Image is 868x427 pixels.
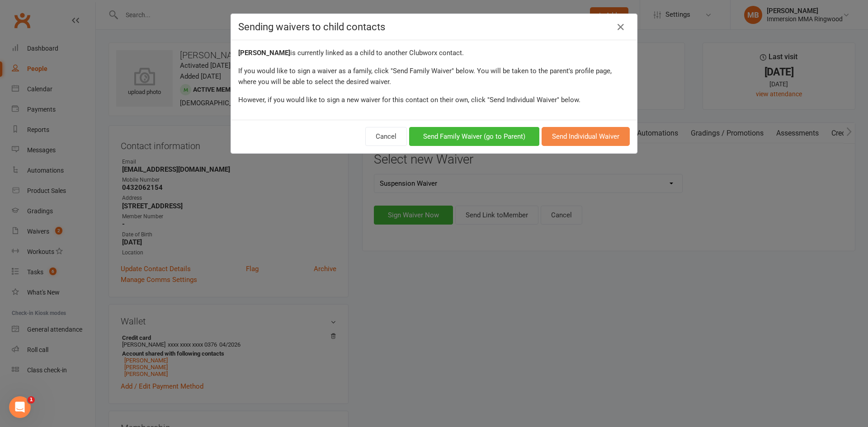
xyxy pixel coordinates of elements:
[613,20,628,34] a: Close
[409,127,539,146] button: Send Family Waiver (go to Parent)
[238,66,630,87] div: If you would like to sign a waiver as a family, click "Send Family Waiver" below. You will be tak...
[238,94,630,105] div: However, if you would like to sign a new waiver for this contact on their own, click "Send Indivi...
[238,49,290,57] strong: [PERSON_NAME]
[28,396,35,404] span: 1
[238,21,630,33] h4: Sending waivers to child contacts
[9,396,31,418] iframe: Intercom live chat
[238,47,630,58] div: is currently linked as a child to another Clubworx contact.
[365,127,407,146] button: Cancel
[542,127,630,146] button: Send Individual Waiver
